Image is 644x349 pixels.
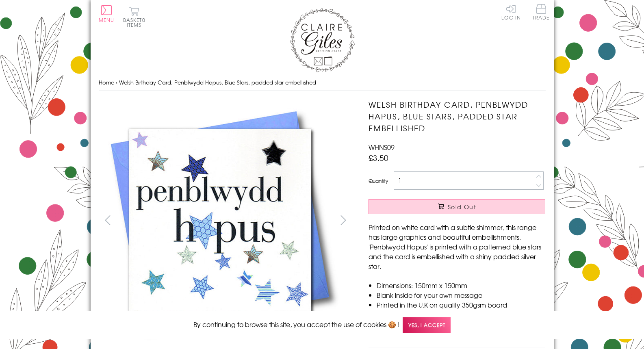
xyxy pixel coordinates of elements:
a: Log In [501,4,521,20]
span: 0 items [127,16,145,28]
button: Sold Out [369,199,545,214]
li: Dimensions: 150mm x 150mm [377,280,545,290]
span: £3.50 [369,152,388,163]
img: Welsh Birthday Card, Penblwydd Hapus, Blue Stars, padded star embellished [352,99,596,342]
span: Welsh Birthday Card, Penblwydd Hapus, Blue Stars, padded star embellished [119,78,316,86]
img: Claire Giles Greetings Cards [290,8,355,72]
span: › [116,78,117,86]
li: Printed in the U.K on quality 350gsm board [377,300,545,310]
button: Basket0 items [123,7,145,27]
button: Menu [99,5,115,22]
p: Printed on white card with a subtle shimmer, this range has large graphics and beautiful embellis... [369,222,545,271]
h1: Welsh Birthday Card, Penblwydd Hapus, Blue Stars, padded star embellished [369,99,545,134]
a: Home [99,78,114,86]
span: Yes, I accept [403,317,451,333]
button: prev [99,211,117,229]
li: Comes wrapped in Compostable bag [377,310,545,319]
label: Quantity [369,177,388,184]
span: Menu [99,16,115,24]
span: Trade [533,4,550,20]
button: next [334,211,352,229]
li: Blank inside for your own message [377,290,545,300]
img: Welsh Birthday Card, Penblwydd Hapus, Blue Stars, padded star embellished [98,99,342,342]
nav: breadcrumbs [99,74,546,91]
span: Sold Out [448,203,476,211]
span: WHNS09 [369,142,395,152]
a: Trade [533,4,550,22]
